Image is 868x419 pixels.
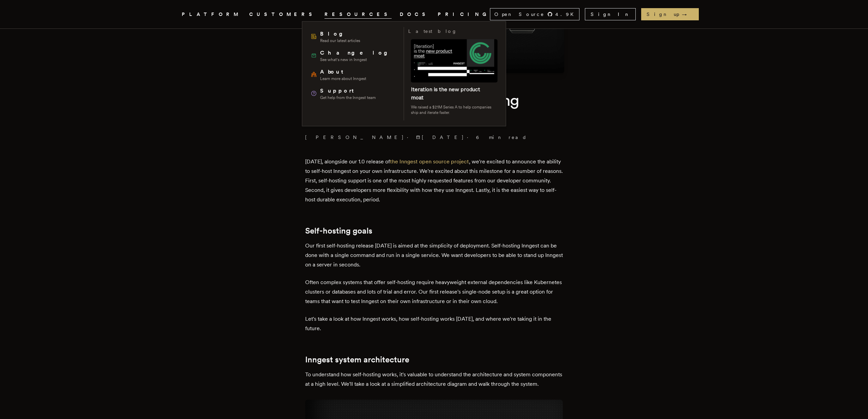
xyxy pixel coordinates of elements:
[324,10,392,19] button: RESOURCES
[390,158,469,165] a: the Inngest open source project
[305,134,563,141] p: · ·
[476,134,527,141] span: 6 min read
[305,226,563,236] h2: Self-hosting goals
[320,38,360,43] span: Read our latest articles
[555,11,578,18] span: 4.9 K
[411,86,480,101] a: Iteration is the new product moat
[320,68,366,76] span: About
[308,46,400,65] a: ChangelogSee what's new in Inngest
[682,11,693,18] span: →
[308,27,400,46] a: BlogRead our latest articles
[305,278,563,306] p: Often complex systems that offer self-hosting require heavyweight external dependencies like Kube...
[182,10,241,19] button: PLATFORM
[249,10,316,19] a: CUSTOMERS
[305,355,563,364] h2: Inngest system architecture
[308,84,400,103] a: SupportGet help from the Inngest team
[400,10,430,19] a: DOCS
[438,10,490,19] a: PRICING
[305,370,563,389] p: To understand how self-hosting works, it's valuable to understand the architecture and system com...
[305,134,404,141] a: [PERSON_NAME]
[494,11,545,18] span: Open Source
[308,65,400,84] a: AboutLearn more about Inngest
[305,314,563,333] p: Let's take a look at how Inngest works, how self-hosting works [DATE], and where we're taking it ...
[320,87,376,95] span: Support
[641,8,699,20] a: Sign up
[585,8,636,20] a: Sign In
[408,27,457,35] h3: Latest blog
[320,76,366,81] span: Learn more about Inngest
[320,57,392,62] span: See what's new in Inngest
[416,134,464,141] span: [DATE]
[305,241,563,270] p: Our first self-hosting release [DATE] is aimed at the simplicity of deployment. Self-hosting Inng...
[305,157,563,204] p: [DATE], alongside our 1.0 release of , we're excited to announce the ability to self-host Inngest...
[320,49,392,57] span: Changelog
[320,95,376,100] span: Get help from the Inngest team
[320,30,360,38] span: Blog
